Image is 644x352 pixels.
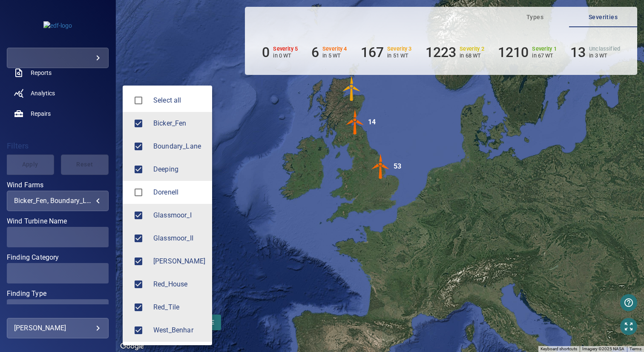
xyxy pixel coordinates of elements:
[153,187,205,197] span: Dorenell
[153,256,205,266] div: Wind Farms Langley
[153,164,205,175] span: Deeping
[153,210,205,220] div: Wind Farms Glassmoor_I
[153,210,205,220] span: Glassmoor_I
[129,229,147,247] span: Glassmoor_II
[153,256,205,266] span: [PERSON_NAME]
[129,206,147,224] span: Glassmoor_I
[153,302,205,312] span: Red_Tile
[153,233,205,243] span: Glassmoor_II
[153,325,205,335] span: West_Benhar
[153,141,205,152] span: Boundary_Lane
[153,302,205,312] div: Wind Farms Red_Tile
[153,279,205,289] span: Red_House
[129,298,147,316] span: Red_Tile
[153,325,205,335] div: Wind Farms West_Benhar
[129,252,147,270] span: Langley
[123,86,212,345] ul: Bicker_Fen, Boundary_Lane, Glassmoor_I, Glassmoor_II, [PERSON_NAME], Red_House, Red_Tile, West_Be...
[129,114,147,132] span: Bicker_Fen
[129,160,147,178] span: Deeping
[153,118,205,129] div: Wind Farms Bicker_Fen
[129,321,147,339] span: West_Benhar
[129,275,147,293] span: Red_House
[153,141,205,152] div: Wind Farms Boundary_Lane
[153,95,205,106] span: Select all
[129,183,147,201] span: Dorenell
[153,233,205,243] div: Wind Farms Glassmoor_II
[153,279,205,289] div: Wind Farms Red_House
[153,187,205,197] div: Wind Farms Dorenell
[153,164,205,175] div: Wind Farms Deeping
[129,137,147,155] span: Boundary_Lane
[153,118,205,129] span: Bicker_Fen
